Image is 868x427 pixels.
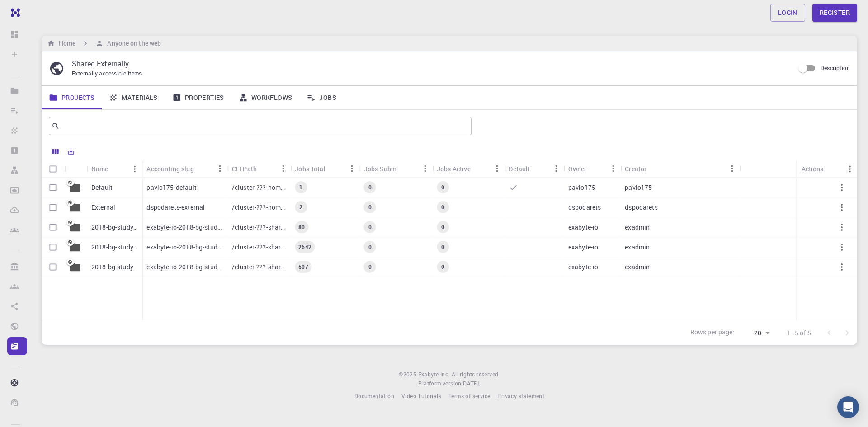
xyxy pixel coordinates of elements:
[146,203,205,212] p: dspodarets-external
[843,162,857,176] button: Menu
[448,392,490,399] span: Terms of service
[625,223,650,232] p: exadmin
[104,38,161,48] h6: Anyone on the web
[606,161,620,176] button: Menu
[87,160,142,178] div: Name
[438,243,448,251] span: 0
[354,392,394,399] span: Documentation
[365,263,375,271] span: 0
[438,223,448,231] span: 0
[438,203,448,211] span: 0
[418,370,450,379] a: Exabyte Inc.
[497,392,544,399] span: Privacy statement
[509,160,530,178] div: Default
[146,183,196,192] p: pavlo175-default
[418,371,450,378] span: Exabyte Inc.
[365,203,375,211] span: 0
[296,183,306,191] span: 1
[549,161,564,176] button: Menu
[837,396,859,418] div: Open Intercom Messenger
[568,263,599,272] p: exabyte-io
[213,161,227,176] button: Menu
[102,86,165,109] a: Materials
[568,160,587,178] div: Owner
[91,263,137,272] p: 2018-bg-study-phase-I
[504,160,563,178] div: Default
[437,160,471,178] div: Jobs Active
[770,4,805,22] a: Login
[497,392,544,401] a: Privacy statement
[290,160,359,178] div: Jobs Total
[232,263,286,272] p: /cluster-???-share/groups/exabyte-io/exabyte-io-2018-bg-study-phase-i
[802,160,824,178] div: Actions
[365,223,375,231] span: 0
[364,160,399,178] div: Jobs Subm.
[72,70,142,77] span: Externally accessible items
[365,183,375,191] span: 0
[568,203,601,212] p: dspodarets
[146,263,222,272] p: exabyte-io-2018-bg-study-phase-i
[295,243,315,251] span: 2642
[462,380,481,387] span: [DATE] .
[7,8,20,17] img: logo
[91,183,113,192] p: Default
[568,223,599,232] p: exabyte-io
[401,392,441,399] span: Video Tutorials
[462,379,481,388] a: [DATE].
[812,4,857,22] a: Register
[231,86,300,109] a: Workflows
[432,160,504,178] div: Jobs Active
[91,223,137,232] p: 2018-bg-study-phase-i-ph
[438,263,448,271] span: 0
[108,162,123,176] button: Sort
[146,223,222,232] p: exabyte-io-2018-bg-study-phase-i-ph
[354,392,394,401] a: Documentation
[64,160,87,178] div: Icon
[564,160,620,178] div: Owner
[232,243,286,252] p: /cluster-???-share/groups/exabyte-io/exabyte-io-2018-bg-study-phase-iii
[91,203,115,212] p: External
[797,160,857,178] div: Actions
[91,243,137,252] p: 2018-bg-study-phase-III
[738,327,772,340] div: 20
[625,263,650,272] p: exadmin
[165,86,231,109] a: Properties
[625,183,652,192] p: pavlo175
[490,161,504,176] button: Menu
[295,160,325,178] div: Jobs Total
[399,370,418,379] span: © 2025
[568,183,595,192] p: pavlo175
[418,161,432,176] button: Menu
[725,161,740,176] button: Menu
[359,160,432,178] div: Jobs Subm.
[194,161,208,176] button: Sort
[438,183,448,191] span: 0
[146,160,193,178] div: Accounting slug
[821,64,850,71] span: Description
[232,223,286,232] p: /cluster-???-share/groups/exabyte-io/exabyte-io-2018-bg-study-phase-i-ph
[296,203,306,211] span: 2
[48,144,63,159] button: Columns
[787,328,811,338] p: 1–5 of 5
[690,328,735,338] p: Rows per page:
[55,38,75,48] h6: Home
[232,160,257,178] div: CLI Path
[45,38,163,48] nav: breadcrumb
[448,392,490,401] a: Terms of service
[232,183,286,192] p: /cluster-???-home/pavlo175/pavlo175-default
[345,161,359,176] button: Menu
[587,161,601,176] button: Sort
[276,161,290,176] button: Menu
[127,162,142,176] button: Menu
[91,160,108,178] div: Name
[63,144,79,159] button: Export
[646,161,661,176] button: Sort
[232,203,286,212] p: /cluster-???-home/dspodarets/dspodarets-external
[146,243,222,252] p: exabyte-io-2018-bg-study-phase-iii
[625,243,650,252] p: exadmin
[625,203,658,212] p: dspodarets
[72,58,787,69] p: Shared Externally
[568,243,599,252] p: exabyte-io
[365,243,375,251] span: 0
[418,379,461,388] span: Platform version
